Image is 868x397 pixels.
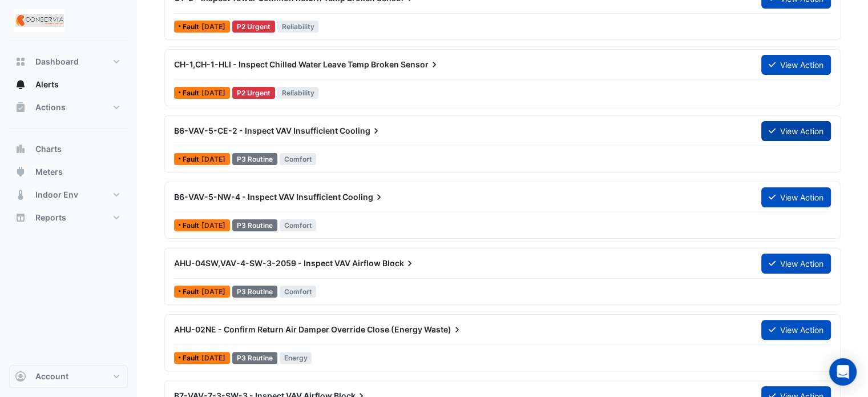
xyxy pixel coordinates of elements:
button: Charts [9,138,128,161]
button: View Action [761,254,831,274]
button: View Action [761,187,831,207]
button: View Action [761,55,831,75]
span: Alerts [35,79,59,90]
span: Dashboard [35,56,79,67]
div: P3 Routine [232,153,277,165]
div: P3 Routine [232,352,277,364]
div: Open Intercom Messenger [829,358,857,386]
span: Fault [183,156,201,163]
button: Account [9,365,128,388]
div: P2 Urgent [232,21,275,33]
span: Cooling [340,125,382,137]
span: Thu 07-Aug-2025 09:08 AEST [201,354,225,362]
span: Comfort [280,153,317,165]
span: Waste) [424,324,463,335]
span: Fault [183,222,201,229]
span: Charts [35,143,62,155]
span: Meters [35,166,63,178]
button: View Action [761,320,831,340]
button: Alerts [9,73,128,96]
span: Fault [183,90,201,97]
button: View Action [761,121,831,141]
div: P2 Urgent [232,87,275,99]
button: Actions [9,96,128,119]
span: Block [382,258,415,269]
span: AHU-04SW,VAV-4-SW-3-2059 - Inspect VAV Airflow [174,258,381,268]
div: P3 Routine [232,219,277,231]
button: Meters [9,161,128,183]
app-icon: Dashboard [15,56,26,67]
span: Fault [183,23,201,30]
span: Tue 24-Jun-2025 15:46 AEST [201,22,225,31]
img: Company Logo [14,9,65,32]
span: Mon 18-Aug-2025 09:06 AEST [201,287,225,296]
span: Comfort [280,219,317,231]
app-icon: Charts [15,143,26,155]
span: B6-VAV-5-CE-2 - Inspect VAV Insufficient [174,126,338,135]
span: Energy [280,352,312,364]
button: Reports [9,206,128,229]
app-icon: Actions [15,102,26,113]
span: Wed 20-Aug-2025 10:34 AEST [201,155,225,163]
span: Reliability [277,87,319,99]
button: Indoor Env [9,183,128,206]
span: Reports [35,212,66,223]
span: Indoor Env [35,189,78,200]
button: Dashboard [9,50,128,73]
span: B6-VAV-5-NW-4 - Inspect VAV Insufficient [174,192,341,202]
span: Wed 20-Aug-2025 09:03 AEST [201,221,225,230]
span: Actions [35,102,66,113]
span: CH-1,CH-1-HLI - Inspect Chilled Water Leave Temp Broken [174,59,399,69]
app-icon: Indoor Env [15,189,26,200]
div: P3 Routine [232,286,277,298]
span: Cooling [342,191,385,203]
span: Mon 02-Dec-2024 15:59 AEDT [201,89,225,97]
span: Fault [183,355,201,362]
app-icon: Meters [15,166,26,178]
app-icon: Alerts [15,79,26,90]
span: Fault [183,288,201,295]
span: Reliability [277,21,319,33]
app-icon: Reports [15,212,26,223]
span: Comfort [280,286,317,298]
span: Sensor [401,59,440,70]
span: AHU-02NE - Confirm Return Air Damper Override Close (Energy [174,324,422,334]
span: Account [35,371,68,382]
